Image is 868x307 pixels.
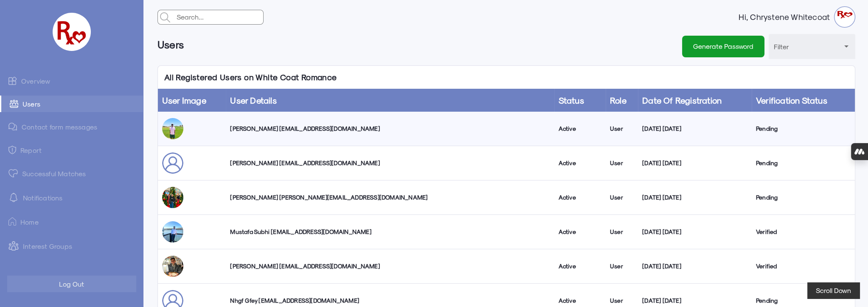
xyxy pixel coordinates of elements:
p: All Registered Users on White Coat Romance [158,66,343,89]
button: Scroll Down [807,282,860,299]
div: User [610,296,634,305]
img: notification-default-white.svg [8,192,19,203]
a: Date of Registration [642,95,722,105]
div: Pending [756,159,851,167]
div: [DATE] [DATE] [642,262,747,270]
div: Mustafa Subhi [EMAIL_ADDRESS][DOMAIN_NAME] [230,228,550,236]
div: Active [559,124,601,133]
img: admin-ic-report.svg [8,146,16,154]
div: Pending [756,296,851,305]
div: Nhgf Gfey [EMAIL_ADDRESS][DOMAIN_NAME] [230,296,550,305]
div: [DATE] [DATE] [642,159,747,167]
div: [DATE] [DATE] [642,228,747,236]
a: Role [610,95,626,105]
a: User Details [230,95,276,105]
div: [PERSON_NAME] [EMAIL_ADDRESS][DOMAIN_NAME] [230,262,550,270]
img: a2rzr2ubybcxl6bfrvql.jpg [162,187,183,208]
img: ic-home.png [8,217,16,226]
h6: Users [157,34,184,55]
div: [PERSON_NAME] [PERSON_NAME][EMAIL_ADDRESS][DOMAIN_NAME] [230,193,550,202]
div: Verified [756,228,851,236]
div: [PERSON_NAME] [EMAIL_ADDRESS][DOMAIN_NAME] [230,124,550,133]
img: admin-ic-contact-message.svg [8,123,17,131]
a: User Image [162,95,206,105]
strong: Hi, Chrystene Whitecoat [739,13,834,21]
img: intrestGropus.svg [8,241,19,251]
img: admin-search.svg [158,10,172,25]
img: j8rm6diuudb2zhodyyd1.jpg [162,256,183,277]
img: hepefii1enecpmcpsbcs.jpg [162,221,183,242]
a: Status [559,95,584,105]
div: Verified [756,262,851,270]
div: Active [559,262,601,270]
input: Search... [174,10,263,24]
img: matched.svg [8,169,18,177]
div: Active [559,159,601,167]
div: [DATE] [DATE] [642,296,747,305]
img: user_sepfus.png [162,152,183,174]
div: User [610,159,634,167]
div: Active [559,228,601,236]
img: gym6qtfsqojxq4r5xafh.jpg [162,118,183,139]
div: Pending [756,193,851,202]
div: Active [559,296,601,305]
img: admin-ic-users.svg [10,100,18,108]
div: User [610,193,634,202]
div: User [610,124,634,133]
div: User [610,228,634,236]
img: admin-ic-overview.svg [8,76,17,85]
div: User [610,262,634,270]
div: [DATE] [DATE] [642,124,747,133]
div: [DATE] [DATE] [642,193,747,202]
div: Pending [756,124,851,133]
a: Verification Status [756,95,827,105]
div: [PERSON_NAME] [EMAIL_ADDRESS][DOMAIN_NAME] [230,159,550,167]
button: Generate Password [682,36,764,57]
button: Log Out [7,276,136,292]
div: Active [559,193,601,202]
